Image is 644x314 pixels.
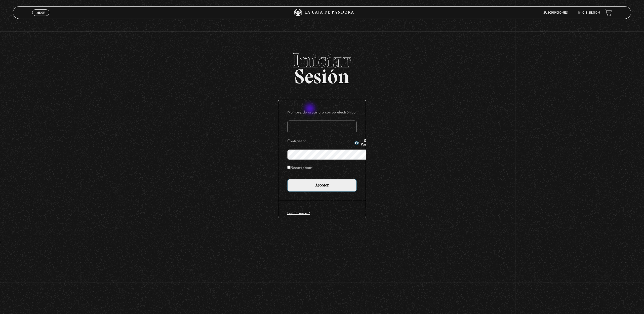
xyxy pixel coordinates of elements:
a: View your shopping cart [605,9,612,16]
input: Acceder [287,179,357,192]
h2: Sesión [13,50,631,83]
button: Show Password [354,139,375,146]
span: Iniciar [13,50,631,70]
span: Show Password [361,139,375,146]
a: Lost Password? [287,212,310,215]
label: Recuérdame [287,164,312,172]
label: Nombre de usuario o correo electrónico [287,109,357,117]
input: Recuérdame [287,166,291,169]
a: Suscripciones [543,11,568,14]
span: Menu [36,11,45,14]
label: Contraseña [287,138,353,145]
span: Cerrar [35,15,47,19]
a: Inicie sesión [578,11,600,14]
